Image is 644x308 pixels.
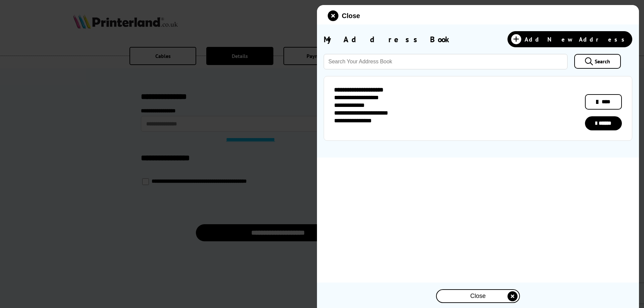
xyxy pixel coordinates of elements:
button: close modal [436,289,520,303]
span: Add New Address [525,36,629,43]
input: Search Your Address Book [324,54,568,69]
span: Search [595,58,610,65]
span: Close [470,293,486,300]
span: My Address Book [324,34,454,45]
button: close modal [328,10,360,21]
span: Close [342,12,360,20]
a: Search [574,54,621,69]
